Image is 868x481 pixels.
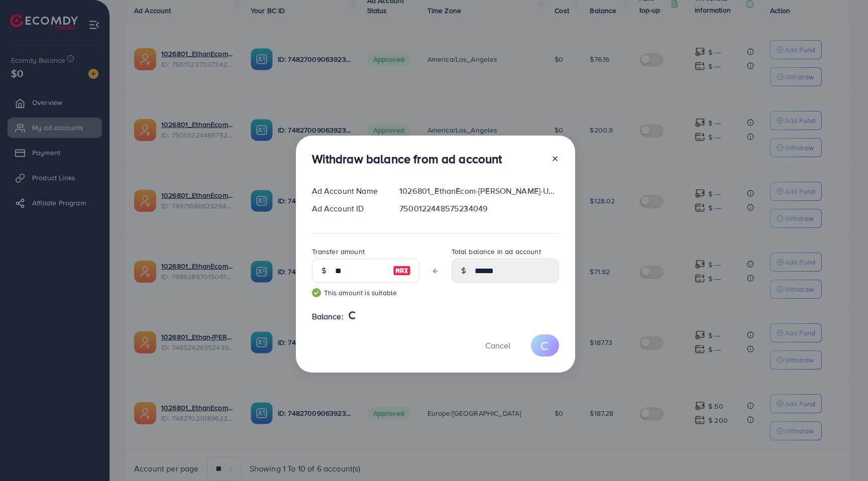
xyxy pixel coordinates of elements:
span: Balance: [312,311,344,322]
div: Ad Account ID [304,203,392,214]
label: Total balance in ad account [452,247,541,257]
div: Ad Account Name [304,185,392,197]
img: guide [312,288,321,297]
span: Cancel [485,340,510,351]
label: Transfer amount [312,247,365,257]
iframe: Chat [825,436,860,473]
div: 7500122448575234049 [391,203,567,214]
div: 1026801_EthanEcom-[PERSON_NAME]-US_1746258338528 [391,185,567,197]
small: This amount is suitable [312,288,419,298]
img: image [393,265,411,277]
button: Cancel [473,334,523,356]
h3: Withdraw balance from ad account [312,152,502,166]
